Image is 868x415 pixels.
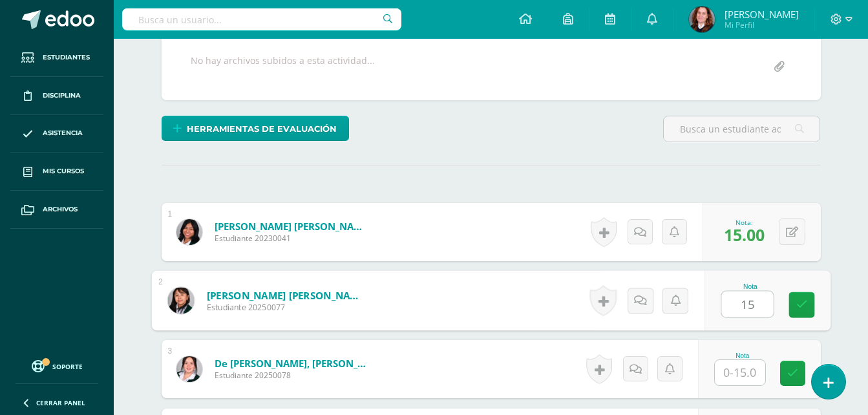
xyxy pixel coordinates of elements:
span: Mis cursos [43,166,84,176]
span: Disciplina [43,90,81,101]
div: Nota: [724,218,765,227]
div: Nota [714,352,771,359]
span: Archivos [43,204,78,215]
input: Busca un usuario... [122,8,401,30]
span: Cerrar panel [36,398,85,407]
a: [PERSON_NAME] [PERSON_NAME] [206,288,366,302]
span: Estudiante 20250078 [215,370,370,381]
a: de [PERSON_NAME], [PERSON_NAME] [215,357,370,370]
a: Estudiantes [10,39,103,77]
span: Herramientas de evaluación [187,117,337,141]
span: Estudiante 20230041 [215,233,370,244]
span: Mi Perfil [725,19,799,30]
a: Mis cursos [10,153,103,191]
img: 5c119a94f51b9f78a4075418d82d1dd0.png [176,219,202,245]
a: Soporte [16,357,98,374]
div: No hay archivos subidos a esta actividad... [191,54,375,80]
span: Estudiante 20250077 [206,302,366,314]
img: fd0864b42e40efb0ca870be3ccd70d1f.png [689,6,715,32]
span: [PERSON_NAME] [725,8,799,21]
img: 7268039561b7a44cc32031efc39dfd7e.png [167,287,194,314]
a: Archivos [10,191,103,229]
a: [PERSON_NAME] [PERSON_NAME] [215,220,370,233]
img: b189dba5c2ad783ad47e3664ecd5ec87.png [176,356,202,382]
a: Herramientas de evaluación [162,116,349,141]
span: Asistencia [43,128,83,138]
a: Asistencia [10,115,103,153]
div: Nota [721,283,779,290]
a: Disciplina [10,77,103,115]
span: 15.00 [724,224,765,246]
input: Busca un estudiante aquí... [664,116,820,142]
input: 0-15.0 [721,292,773,317]
span: Soporte [52,362,83,371]
span: Estudiantes [43,52,90,63]
input: 0-15.0 [715,360,765,385]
